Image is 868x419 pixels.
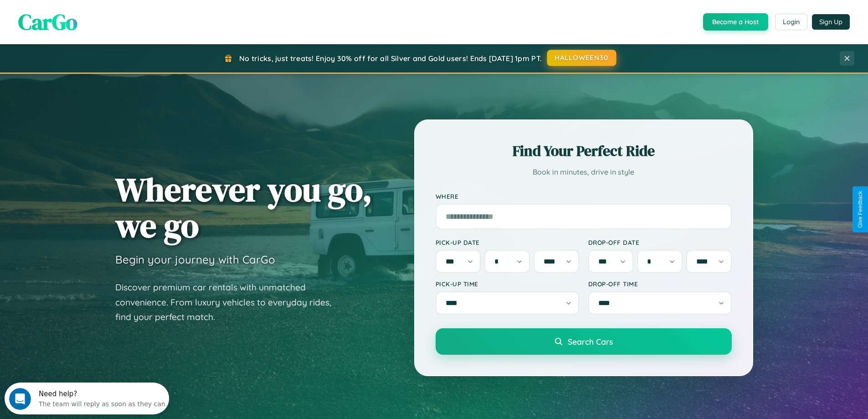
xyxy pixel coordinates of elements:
[18,7,77,37] span: CarGo
[436,166,732,179] p: Book in minutes, drive in style
[436,328,732,355] button: Search Cars
[588,238,732,246] label: Drop-off Date
[115,253,275,266] h3: Begin your journey with CarGo
[9,388,31,410] iframe: Intercom live chat
[588,280,732,288] label: Drop-off Time
[239,54,542,63] span: No tricks, just treats! Enjoy 30% off for all Silver and Gold users! Ends [DATE] 1pm PT.
[775,14,807,30] button: Login
[547,50,616,66] button: HALLOWEEN30
[436,280,579,288] label: Pick-up Time
[115,171,372,243] h1: Wherever you go, we go
[34,15,161,25] div: The team will reply as soon as they can
[115,280,343,325] p: Discover premium car rentals with unmatched convenience. From luxury vehicles to everyday rides, ...
[812,14,850,30] button: Sign Up
[703,13,768,31] button: Become a Host
[436,192,732,200] label: Where
[857,191,863,228] div: Give Feedback
[436,141,732,161] h2: Find Your Perfect Ride
[568,336,613,347] span: Search Cars
[436,238,579,246] label: Pick-up Date
[5,383,169,414] iframe: Intercom live chat discovery launcher
[4,4,169,29] div: Open Intercom Messenger
[34,8,161,15] div: Need help?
